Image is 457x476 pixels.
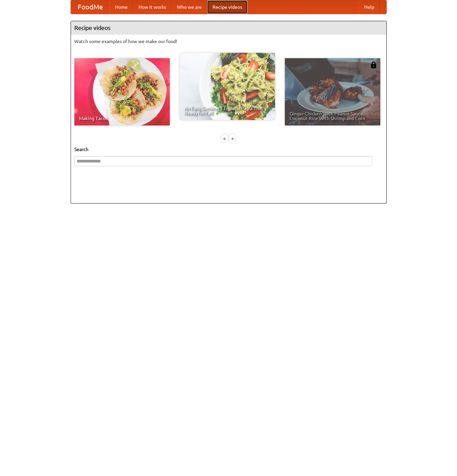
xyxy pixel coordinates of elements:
a: An Easy, Summery Tomato Pasta That's Ready for Fall [180,53,275,120]
a: Making Tacos [74,58,170,125]
img: 483408.png [370,62,377,68]
span: Making Tacos [79,116,165,121]
a: Recipe videos [207,0,247,14]
span: An Easy, Summery Tomato Pasta That's Ready for Fall [184,106,270,115]
div: » [229,134,235,143]
a: Help [359,0,380,14]
a: How it works [133,0,172,14]
a: FoodMe [71,0,110,14]
h4: Recipe videos [71,21,386,35]
div: « [222,134,228,143]
a: Home [110,0,133,14]
a: Who we are [172,0,207,14]
h5: Search [74,146,383,153]
p: Watch some examples of how we make our food! [74,38,383,45]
